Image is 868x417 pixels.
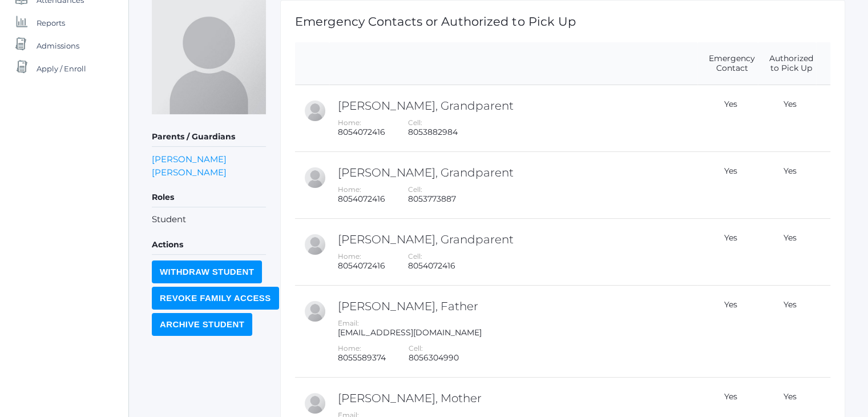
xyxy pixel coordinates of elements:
label: Home: [338,185,361,194]
div: 8055589374 [338,353,386,363]
label: Cell: [408,252,422,260]
input: Archive Student [152,313,252,336]
h2: [PERSON_NAME], Mother [338,392,695,404]
th: Emergency Contact [697,42,758,85]
h5: Parents / Guardians [152,127,266,147]
label: Cell: [408,118,422,127]
div: 8054072416 [338,194,385,204]
h2: [PERSON_NAME], Grandparent [338,233,695,246]
label: Cell: [408,185,422,194]
a: [PERSON_NAME] [152,153,227,166]
div: [EMAIL_ADDRESS][DOMAIN_NAME] [338,328,695,338]
label: Home: [338,118,361,127]
span: Reports [37,11,65,34]
div: 8054072416 [408,261,455,271]
div: Sean Harris [304,300,326,323]
span: Apply / Enroll [37,57,86,80]
h2: [PERSON_NAME], Grandparent [338,166,695,179]
label: Cell: [409,344,423,352]
div: 8053773887 [408,194,456,204]
div: Barbara Garcia [304,166,326,189]
div: 8054072416 [338,261,385,271]
label: Email: [338,319,359,327]
h2: [PERSON_NAME], Father [338,300,695,312]
label: Home: [338,252,361,260]
input: Withdraw Student [152,260,262,283]
h5: Roles [152,188,266,207]
div: 8054072416 [338,127,385,137]
a: [PERSON_NAME] [152,166,227,179]
div: Ashley Garcia [304,392,326,415]
div: Alfred Garcia [304,233,326,256]
td: Yes [758,85,816,152]
td: Yes [697,219,758,286]
h5: Actions [152,235,266,255]
td: Yes [697,152,758,219]
h2: [PERSON_NAME], Grandparent [338,99,695,112]
td: Yes [758,219,816,286]
label: Home: [338,344,361,352]
div: 8056304990 [409,353,459,363]
li: Student [152,213,266,226]
td: Yes [758,152,816,219]
td: Yes [758,286,816,378]
div: 8053882984 [408,127,458,137]
div: Helen Garcia [304,99,326,122]
td: Yes [697,286,758,378]
td: Yes [697,85,758,152]
span: Admissions [37,34,79,57]
th: Authorized to Pick Up [758,42,816,85]
input: Revoke Family Access [152,287,279,310]
h1: Emergency Contacts or Authorized to Pick Up [295,15,830,28]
